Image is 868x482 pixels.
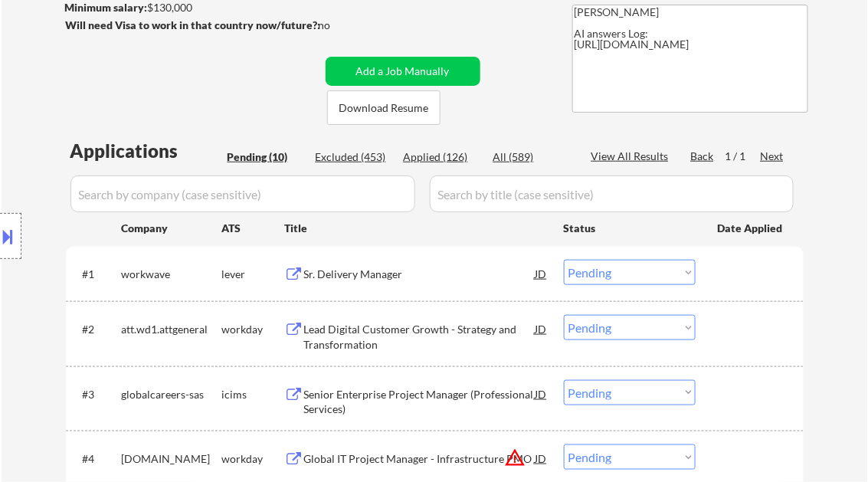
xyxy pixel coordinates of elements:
[591,149,673,164] div: View All Results
[66,18,321,31] strong: Will need Visa to work in that country now/future?:
[718,221,785,236] div: Date Applied
[65,1,148,14] strong: Minimum salary:
[326,57,480,86] button: Add a Job Manually
[327,90,441,125] button: Download Resume
[726,149,761,164] div: 1 / 1
[534,315,549,343] div: JD
[534,444,549,472] div: JD
[304,451,536,467] div: Global IT Project Manager - Infrastructure PMO
[404,149,480,165] div: Applied (126)
[319,18,362,33] div: no
[761,149,785,164] div: Next
[83,451,110,467] div: #4
[83,387,110,402] div: #3
[564,214,696,241] div: Status
[122,387,222,402] div: globalcareers-sas
[316,149,392,165] div: Excluded (453)
[222,451,285,467] div: workday
[534,260,549,287] div: JD
[304,267,536,282] div: Sr. Delivery Manager
[691,149,716,164] div: Back
[285,221,549,236] div: Title
[122,451,222,467] div: [DOMAIN_NAME]
[505,447,526,468] button: warning_amber
[493,149,570,165] div: All (589)
[430,175,794,212] input: Search by title (case sensitive)
[534,380,549,408] div: JD
[304,322,536,352] div: Lead Digital Customer Growth - Strategy and Transformation
[222,387,285,402] div: icims
[304,387,536,417] div: Senior Enterprise Project Manager (Professional Services)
